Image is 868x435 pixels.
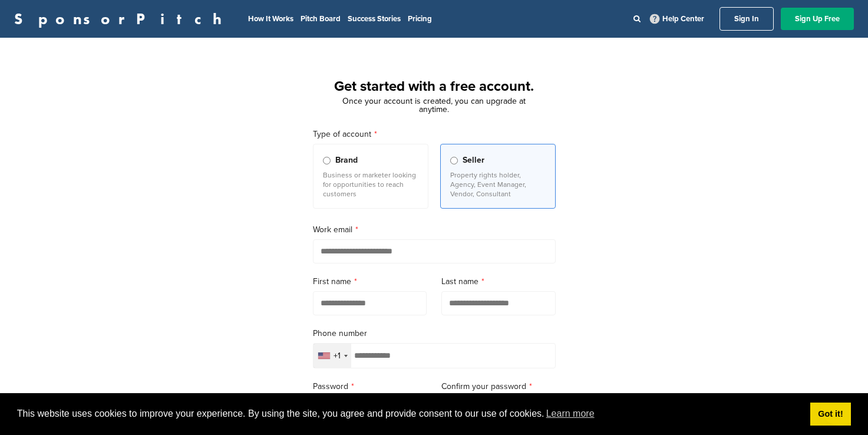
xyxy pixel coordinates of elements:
a: Pricing [408,14,432,24]
label: Work email [313,223,556,236]
iframe: Button to launch messaging window [821,388,859,426]
a: SponsorPitch [14,11,229,27]
input: Seller Property rights holder, Agency, Event Manager, Vendor, Consultant [450,157,458,164]
p: Property rights holder, Agency, Event Manager, Vendor, Consultant [450,170,546,199]
a: Sign Up Free [781,8,854,30]
span: This website uses cookies to improve your experience. By using the site, you agree and provide co... [17,405,801,423]
span: Seller [463,154,484,167]
input: Brand Business or marketer looking for opportunities to reach customers [323,157,331,164]
label: First name [313,275,427,288]
div: Selected country [313,344,351,368]
h1: Get started with a free account. [299,76,570,97]
p: Business or marketer looking for opportunities to reach customers [323,170,418,199]
span: Brand [335,154,358,167]
label: Phone number [313,327,556,340]
a: Pitch Board [301,14,341,24]
a: How It Works [248,14,293,24]
span: Once your account is created, you can upgrade at anytime. [342,96,526,114]
a: Sign In [720,7,774,31]
label: Password [313,380,427,393]
label: Last name [441,275,556,288]
a: Success Stories [348,14,401,24]
a: learn more about cookies [544,405,596,423]
label: Type of account [313,128,556,141]
label: Confirm your password [441,380,556,393]
a: dismiss cookie message [810,403,851,426]
div: +1 [334,352,341,360]
a: Help Center [648,12,707,26]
